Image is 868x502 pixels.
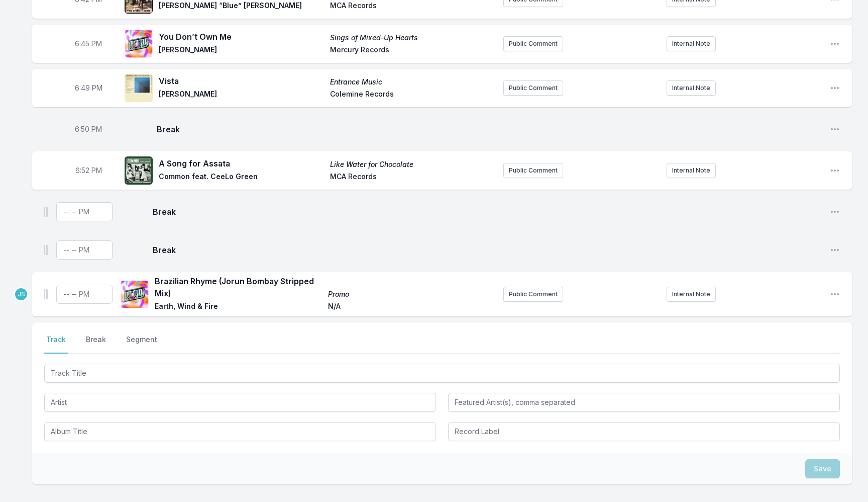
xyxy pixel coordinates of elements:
[14,287,28,301] p: Jeremy Sole
[75,124,102,134] span: Timestamp
[155,301,322,313] span: Earth, Wind & Fire
[159,31,324,43] span: You Don’t Own Me
[330,172,495,184] span: MCA Records
[805,459,840,478] button: Save
[830,124,840,134] button: Open playlist item options
[56,240,113,260] input: Timestamp
[667,36,716,51] button: Internal Note
[159,45,324,57] span: [PERSON_NAME]
[330,45,495,57] span: Mercury Records
[124,334,159,354] button: Segment
[330,89,495,101] span: Colemine Records
[830,39,840,49] button: Open playlist item options
[330,1,495,13] span: MCA Records
[155,275,322,299] span: Brazilian Rhyme (Jorun Bombay Stripped Mix)
[159,172,324,184] span: Common feat. CeeLo Green
[667,287,716,302] button: Internal Note
[75,165,102,176] span: Timestamp
[330,33,495,43] span: Sings of Mixed-Up Hearts
[667,163,716,178] button: Internal Note
[503,36,563,51] button: Public Comment
[159,75,324,87] span: Vista
[157,123,822,135] span: Break
[448,422,840,441] input: Record Label
[153,244,822,256] span: Break
[328,301,495,313] span: N/A
[44,393,436,412] input: Artist
[830,165,840,176] button: Open playlist item options
[830,245,840,255] button: Open playlist item options
[125,74,153,102] img: Entrance Music
[44,422,436,441] input: Album Title
[153,206,822,218] span: Break
[667,80,716,96] button: Internal Note
[830,83,840,93] button: Open playlist item options
[44,245,48,255] img: Drag Handle
[159,157,324,170] span: A Song for Assata
[125,156,153,184] img: Like Water for Chocolate
[503,287,563,302] button: Public Comment
[75,83,102,93] span: Timestamp
[44,207,48,217] img: Drag Handle
[125,30,153,58] img: Sings of Mixed-Up Hearts
[330,159,495,170] span: Like Water for Chocolate
[75,39,102,49] span: Timestamp
[121,280,149,308] img: Promo
[503,163,563,178] button: Public Comment
[448,393,840,412] input: Featured Artist(s), comma separated
[830,289,840,299] button: Open playlist item options
[330,77,495,87] span: Entrance Music
[44,289,48,299] img: Drag Handle
[159,89,324,101] span: [PERSON_NAME]
[56,202,113,221] input: Timestamp
[84,334,108,354] button: Break
[503,80,563,96] button: Public Comment
[328,289,495,299] span: Promo
[56,285,113,304] input: Timestamp
[44,364,840,383] input: Track Title
[159,1,324,13] span: [PERSON_NAME] “Blue” [PERSON_NAME]
[830,207,840,217] button: Open playlist item options
[44,334,68,354] button: Track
